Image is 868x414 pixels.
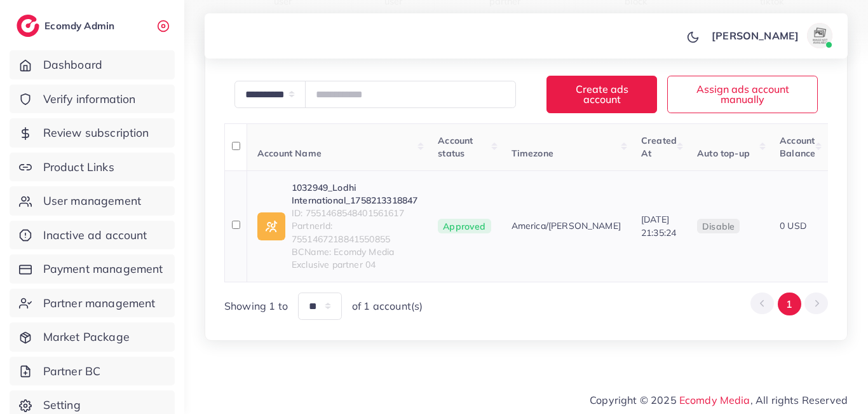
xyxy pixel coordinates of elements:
[590,392,848,408] span: Copyright © 2025
[10,322,175,352] a: Market Package
[546,76,657,113] button: Create ads account
[780,135,815,159] span: Account Balance
[512,219,621,232] span: America/[PERSON_NAME]
[10,50,175,79] a: Dashboard
[292,219,417,245] span: PartnerId: 7551467218841550855
[257,148,322,159] span: Account Name
[10,85,175,114] a: Verify information
[10,357,175,386] a: Partner BC
[292,245,417,272] span: BCName: Ecomdy Media Exclusive partner 04
[750,392,848,408] span: , All rights Reserved
[10,186,175,216] a: User management
[750,293,828,316] ul: Pagination
[43,363,101,380] span: Partner BC
[438,219,491,234] span: Approved
[667,76,818,113] button: Assign ads account manually
[43,193,141,209] span: User management
[807,23,832,48] img: avatar
[780,220,806,231] span: 0 USD
[43,227,147,244] span: Inactive ad account
[641,135,677,159] span: Created At
[352,299,423,314] span: of 1 account(s)
[43,125,149,141] span: Review subscription
[257,212,285,240] img: ic-ad-info.7fc67b75.svg
[43,261,163,277] span: Payment management
[292,207,417,219] span: ID: 7551468548401561617
[17,15,118,37] a: logoEcomdy Admin
[292,181,417,207] a: 1032949_Lodhi International_1758213318847
[778,293,801,316] button: Go to page 1
[43,397,81,413] span: Setting
[10,118,175,148] a: Review subscription
[43,159,114,176] span: Product Links
[43,57,102,73] span: Dashboard
[10,153,175,182] a: Product Links
[697,148,750,159] span: Auto top-up
[679,394,750,406] a: Ecomdy Media
[43,91,136,107] span: Verify information
[512,148,553,159] span: Timezone
[224,299,288,314] span: Showing 1 to
[43,329,130,345] span: Market Package
[438,135,473,159] span: Account status
[17,15,39,37] img: logo
[641,214,676,238] span: [DATE] 21:35:24
[44,20,118,32] h2: Ecomdy Admin
[10,254,175,284] a: Payment management
[10,289,175,318] a: Partner management
[43,295,156,312] span: Partner management
[705,23,837,48] a: [PERSON_NAME]avatar
[10,221,175,250] a: Inactive ad account
[712,28,799,43] p: [PERSON_NAME]
[702,221,735,232] span: disable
